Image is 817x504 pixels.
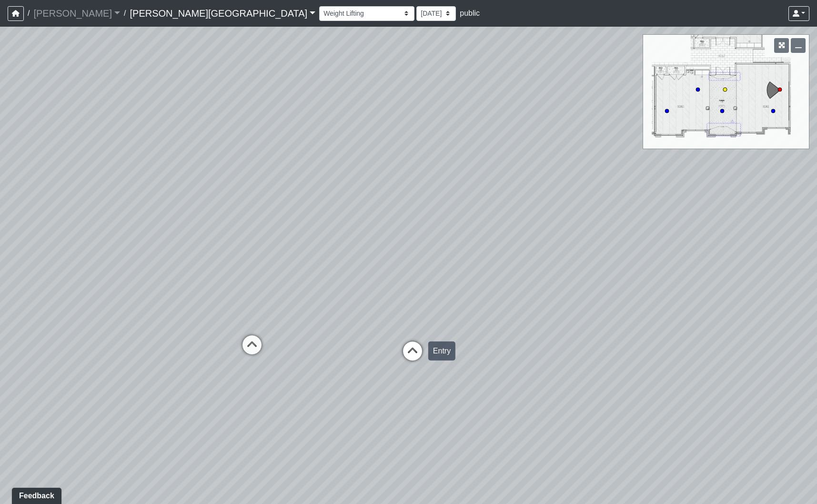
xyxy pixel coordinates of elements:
div: Entry [428,342,455,361]
span: / [120,4,130,23]
span: / [24,4,33,23]
iframe: Ybug feedback widget [7,485,63,504]
span: public [460,9,480,17]
a: [PERSON_NAME][GEOGRAPHIC_DATA] [130,4,315,23]
a: [PERSON_NAME] [33,4,120,23]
